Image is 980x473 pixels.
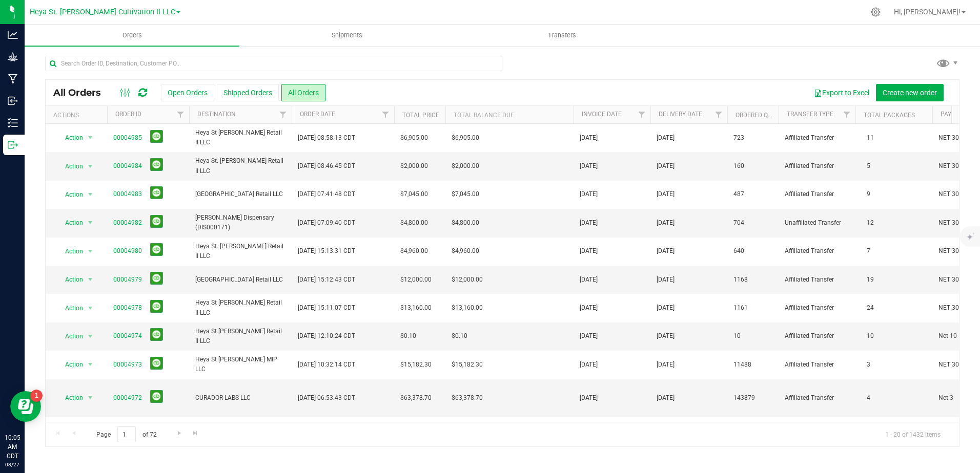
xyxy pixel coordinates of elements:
[84,272,97,287] span: select
[452,161,479,171] span: $2,000.00
[785,133,849,143] span: Affiliated Transfer
[8,30,18,40] inline-svg: Analytics
[113,393,142,403] a: 00004972
[787,111,833,118] a: Transfer Type
[580,393,598,403] span: [DATE]
[862,216,879,230] span: 12
[113,161,142,171] a: 00004984
[785,218,849,228] span: Unaffiliated Transfer
[53,87,111,98] span: All Orders
[318,31,376,40] span: Shipments
[298,161,355,171] span: [DATE] 08:46:45 CDT
[298,303,355,313] span: [DATE] 15:11:07 CDT
[400,275,432,285] span: $12,000.00
[161,84,214,101] button: Open Orders
[8,52,18,62] inline-svg: Grow
[736,112,775,119] a: Ordered qty
[377,106,394,123] a: Filter
[877,426,949,442] span: 1 - 20 of 1432 items
[113,275,142,285] a: 00004979
[113,218,142,228] a: 00004982
[733,360,751,370] span: 11488
[400,133,428,143] span: $6,905.00
[84,131,97,145] span: select
[452,218,479,228] span: $4,800.00
[400,161,428,171] span: $2,000.00
[30,390,43,402] iframe: Resource center unread badge
[56,131,84,145] span: Action
[281,84,325,101] button: All Orders
[785,303,849,313] span: Affiliated Transfer
[452,246,479,256] span: $4,960.00
[117,426,136,442] input: 1
[275,106,292,123] a: Filter
[84,391,97,405] span: select
[657,360,675,370] span: [DATE]
[864,112,915,119] a: Total Packages
[452,303,483,313] span: $13,160.00
[580,303,598,313] span: [DATE]
[84,159,97,174] span: select
[733,275,748,285] span: 1168
[657,218,675,228] span: [DATE]
[876,84,944,101] button: Create new order
[88,426,165,442] span: Page of 72
[400,360,432,370] span: $15,182.30
[56,329,84,343] span: Action
[839,106,855,123] a: Filter
[113,189,142,199] a: 00004983
[657,161,675,171] span: [DATE]
[862,244,875,259] span: 7
[298,246,355,256] span: [DATE] 15:13:31 CDT
[445,106,574,124] th: Total Balance Due
[8,96,18,106] inline-svg: Inbound
[657,246,675,256] span: [DATE]
[113,303,142,313] a: 00004978
[862,357,875,372] span: 3
[657,133,675,143] span: [DATE]
[862,300,879,315] span: 24
[56,159,84,174] span: Action
[400,218,428,228] span: $4,800.00
[869,7,882,17] div: Manage settings
[862,131,879,145] span: 11
[400,246,428,256] span: $4,960.00
[113,360,142,370] a: 00004973
[53,112,103,119] div: Actions
[56,244,84,259] span: Action
[10,391,41,422] iframe: Resource center
[862,159,875,174] span: 5
[195,327,285,346] span: Heya St [PERSON_NAME] Retail II LLC
[172,426,187,440] a: Go to the next page
[298,218,355,228] span: [DATE] 07:09:40 CDT
[785,275,849,285] span: Affiliated Transfer
[634,106,650,123] a: Filter
[785,360,849,370] span: Affiliated Transfer
[785,246,849,256] span: Affiliated Transfer
[400,393,432,403] span: $63,378.70
[298,393,355,403] span: [DATE] 06:53:43 CDT
[580,218,598,228] span: [DATE]
[733,246,744,256] span: 640
[30,8,175,16] span: Heya St. [PERSON_NAME] Cultivation II LLC
[56,272,84,287] span: Action
[5,433,20,461] p: 10:05 AM CDT
[56,357,84,372] span: Action
[733,189,744,199] span: 487
[195,128,285,147] span: Heya St [PERSON_NAME] Retail II LLC
[657,189,675,199] span: [DATE]
[452,360,483,370] span: $15,182.30
[84,357,97,372] span: select
[113,133,142,143] a: 00004985
[807,84,876,101] button: Export to Excel
[298,360,355,370] span: [DATE] 10:32:14 CDT
[197,111,236,118] a: Destination
[188,426,203,440] a: Go to the last page
[733,303,748,313] span: 1161
[172,106,189,123] a: Filter
[452,331,467,341] span: $0.10
[452,133,479,143] span: $6,905.00
[452,189,479,199] span: $7,045.00
[862,187,875,202] span: 9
